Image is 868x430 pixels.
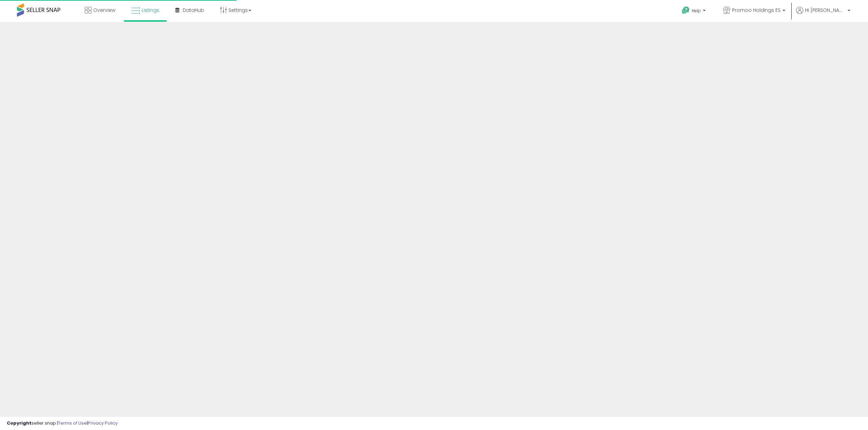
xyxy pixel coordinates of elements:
[732,7,781,14] span: Promoo Holdings ES
[93,7,115,14] span: Overview
[682,6,690,15] i: Get Help
[676,1,712,22] a: Help
[142,7,159,14] span: Listings
[692,8,701,14] span: Help
[183,7,204,14] span: DataHub
[796,7,850,22] a: Hi [PERSON_NAME]
[805,7,846,14] span: Hi [PERSON_NAME]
